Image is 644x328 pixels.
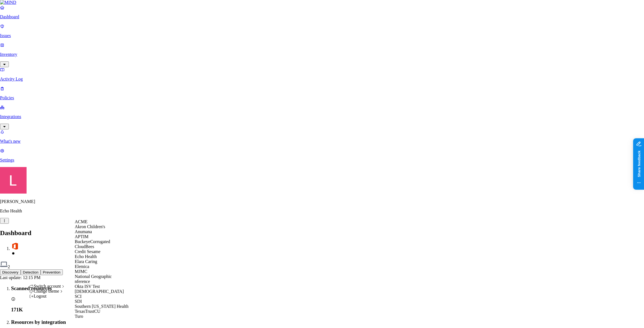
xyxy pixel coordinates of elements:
[75,299,82,304] span: SDI
[75,244,94,249] span: CloudBees
[75,224,105,229] span: Akron Children's
[75,289,124,294] span: [DEMOGRAPHIC_DATA]
[75,259,97,264] span: Elara Caring
[75,279,90,284] span: nference
[75,239,110,244] span: BuckeyeCorrugated
[75,304,128,309] span: Southern [US_STATE] Health
[75,219,87,224] span: ACME
[75,314,83,319] span: Turo
[75,309,100,314] span: TexasTrustCU
[75,264,89,269] span: Elemica
[75,229,92,234] span: Anumana
[75,284,100,289] span: Okta ISV Test
[75,249,100,254] span: Credit Sesame
[75,269,87,274] span: MJMC
[34,284,61,288] span: Switch account
[75,234,89,239] span: APTIM
[75,254,97,259] span: Echo Health
[29,294,65,299] div: Logout
[34,289,59,293] span: Change theme
[75,274,112,279] span: National Geographic
[75,294,82,299] span: SCI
